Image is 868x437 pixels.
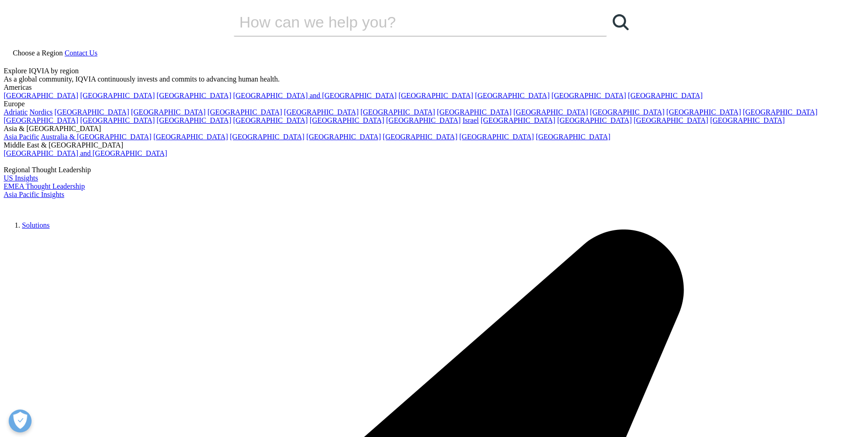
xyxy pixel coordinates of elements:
a: [GEOGRAPHIC_DATA] [551,92,626,99]
div: As a global community, IQVIA continuously invests and commits to advancing human health. [4,75,864,83]
a: EMEA Thought Leadership [4,182,85,190]
input: Search [234,8,581,36]
a: Nordics [29,108,53,116]
a: [GEOGRAPHIC_DATA] [131,108,205,116]
a: [GEOGRAPHIC_DATA] and [GEOGRAPHIC_DATA] [233,92,396,99]
div: Middle East & [GEOGRAPHIC_DATA] [4,141,864,149]
a: [GEOGRAPHIC_DATA] [284,108,359,116]
a: Search [607,8,634,36]
a: Asia Pacific [4,133,39,141]
a: [GEOGRAPHIC_DATA] and [GEOGRAPHIC_DATA] [4,149,167,157]
a: [GEOGRAPHIC_DATA] [156,116,231,124]
a: [GEOGRAPHIC_DATA] [628,92,702,99]
a: US Insights [4,174,38,182]
a: [GEOGRAPHIC_DATA] [383,133,458,141]
a: [GEOGRAPHIC_DATA] [437,108,512,116]
a: [GEOGRAPHIC_DATA] [399,92,473,99]
svg: Search [613,14,629,30]
a: [GEOGRAPHIC_DATA] [207,108,282,116]
a: [GEOGRAPHIC_DATA] [557,116,632,124]
span: Choose a Region [13,49,63,57]
a: Contact Us [65,49,97,57]
a: Australia & [GEOGRAPHIC_DATA] [41,133,151,141]
a: [GEOGRAPHIC_DATA] [4,92,78,99]
div: Americas [4,83,864,92]
a: [GEOGRAPHIC_DATA] [386,116,461,124]
a: [GEOGRAPHIC_DATA] [361,108,435,116]
a: [GEOGRAPHIC_DATA] [80,92,155,99]
a: Asia Pacific Insights [4,191,64,198]
a: [GEOGRAPHIC_DATA] [156,92,231,99]
a: [GEOGRAPHIC_DATA] [590,108,664,116]
a: [GEOGRAPHIC_DATA] [513,108,588,116]
a: Solutions [22,221,49,229]
img: IQVIA Healthcare Information Technology and Pharma Clinical Research Company [4,199,77,212]
a: [GEOGRAPHIC_DATA] [536,133,610,141]
a: [GEOGRAPHIC_DATA] [475,92,550,99]
a: [GEOGRAPHIC_DATA] [634,116,708,124]
a: [GEOGRAPHIC_DATA] [80,116,155,124]
a: [GEOGRAPHIC_DATA] [54,108,129,116]
a: [GEOGRAPHIC_DATA] [459,133,534,141]
div: Regional Thought Leadership [4,166,864,174]
a: [GEOGRAPHIC_DATA] [310,116,384,124]
a: [GEOGRAPHIC_DATA] [743,108,817,116]
a: [GEOGRAPHIC_DATA] [153,133,228,141]
a: Adriatic [4,108,27,116]
a: [GEOGRAPHIC_DATA] [4,116,78,124]
div: Europe [4,100,864,108]
a: Israel [463,116,479,124]
div: Explore IQVIA by region [4,67,864,75]
a: [GEOGRAPHIC_DATA] [710,116,785,124]
a: [GEOGRAPHIC_DATA] [230,133,304,141]
a: [GEOGRAPHIC_DATA] [233,116,307,124]
button: Open Preferences [9,410,32,432]
a: [GEOGRAPHIC_DATA] [306,133,381,141]
a: [GEOGRAPHIC_DATA] [666,108,741,116]
div: Asia & [GEOGRAPHIC_DATA] [4,125,864,133]
a: [GEOGRAPHIC_DATA] [480,116,555,124]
